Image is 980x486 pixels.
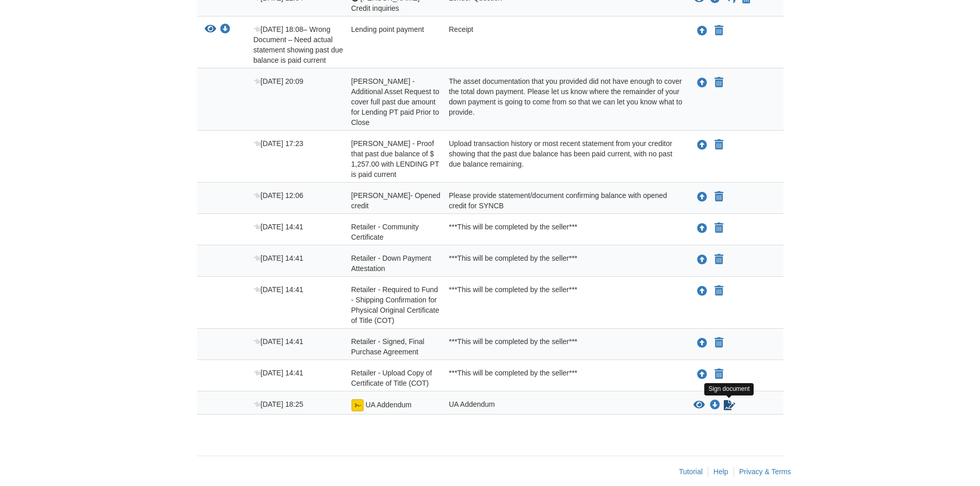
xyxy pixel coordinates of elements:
button: View Lending point payment [205,24,216,35]
button: Declare Retailer - Signed, Final Purchase Agreement not applicable [714,337,724,349]
span: [DATE] 14:41 [254,369,304,377]
span: [DATE] 18:25 [254,400,304,408]
span: Retailer - Down Payment Attestation [351,254,432,273]
span: Lending point payment [351,25,424,33]
div: ***This will be completed by the seller*** [441,368,686,388]
span: Retailer - Community Certificate [351,223,419,241]
button: Declare Lending point payment not applicable [714,25,724,37]
a: Tutorial [679,467,703,476]
span: [PERSON_NAME] - Additional Asset Request to cover full past due amount for Lending PT paid Prior ... [351,77,439,127]
button: Declare Retailer - Upload Copy of Certificate of Title (COT) not applicable [714,368,724,381]
span: [PERSON_NAME]- Opened credit [351,191,441,210]
a: Help [714,467,728,476]
div: Sign document [704,383,754,395]
span: [DATE] 14:41 [254,223,304,231]
button: View UA Addendum [693,400,705,410]
img: Ready for you to esign [351,399,364,411]
span: Retailer - Required to Fund - Shipping Confirmation for Physical Original Certificate of Title (COT) [351,285,439,325]
div: Upload transaction history or most recent statement from your creditor showing that the past due ... [441,138,686,179]
span: UA Addendum [365,401,412,409]
button: Upload Regina Worrell- Opened credit [696,190,708,204]
button: Declare Retailer - Community Certificate not applicable [714,222,724,235]
span: [DATE] 20:09 [254,77,304,85]
button: Upload Retailer - Signed, Final Purchase Agreement [696,336,708,350]
div: The asset documentation that you provided did not have enough to cover the total down payment. Pl... [441,76,686,128]
div: ***This will be completed by the seller*** [441,253,686,274]
a: Sign Form [723,399,736,411]
span: [DATE] 14:41 [254,285,304,294]
span: [PERSON_NAME] - Proof that past due balance of $ 1,257.00 with LENDING PT is paid current [351,139,439,178]
div: ***This will be completed by the seller*** [441,284,686,326]
div: – Wrong Document – Need actual statement showing past due balance is paid current [246,24,344,65]
div: ***This will be completed by the seller*** [441,336,686,357]
span: [DATE] 17:23 [254,139,304,148]
div: Receipt [441,24,686,65]
button: Upload Regina Worrell - Proof that past due balance of $ 1,257.00 with LENDING PT is paid current [696,138,708,152]
button: Declare Retailer - Down Payment Attestation not applicable [714,254,724,266]
span: [DATE] 14:41 [254,254,304,262]
button: Declare Retailer - Required to Fund - Shipping Confirmation for Physical Original Certificate of ... [714,285,724,297]
span: Retailer - Upload Copy of Certificate of Title (COT) [351,369,432,387]
div: ***This will be completed by the seller*** [441,222,686,242]
a: Download UA Addendum [710,401,720,409]
button: Upload Retailer - Down Payment Attestation [696,253,708,266]
span: [DATE] 18:08 [254,25,304,33]
button: Upload Lending point payment [696,24,708,38]
span: Retailer - Signed, Final Purchase Agreement [351,337,424,356]
button: Upload Retailer - Community Certificate [696,222,708,235]
div: UA Addendum [441,399,686,411]
span: [DATE] 12:06 [254,191,304,200]
a: Download Lending point payment [220,26,230,34]
button: Declare Regina Worrell - Additional Asset Request to cover full past due amount for Lending PT pa... [714,77,724,89]
button: Upload Regina Worrell - Additional Asset Request to cover full past due amount for Lending PT pai... [696,76,708,89]
span: [DATE] 14:41 [254,337,304,346]
a: Privacy & Terms [739,467,791,476]
button: Declare Regina Worrell - Proof that past due balance of $ 1,257.00 with LENDING PT is paid curren... [714,139,724,151]
button: Upload Retailer - Required to Fund - Shipping Confirmation for Physical Original Certificate of T... [696,284,708,298]
div: Please provide statement/document confirming balance with opened credit for SYNCB [441,190,686,211]
button: Declare Regina Worrell- Opened credit not applicable [714,191,724,203]
button: Upload Retailer - Upload Copy of Certificate of Title (COT) [696,368,708,381]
